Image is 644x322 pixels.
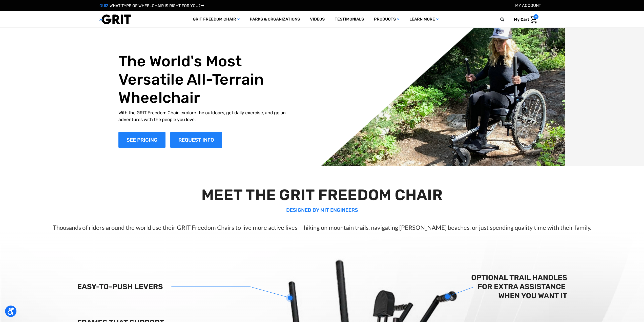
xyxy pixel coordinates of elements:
[369,11,404,28] a: Products
[330,11,369,28] a: Testimonials
[118,132,165,148] a: Shop Now
[515,3,541,8] a: Account
[99,3,204,8] a: QUIZ:WHAT TYPE OF WHEELCHAIR IS RIGHT FOR YOU?
[510,14,538,25] a: Cart with 0 items
[530,16,537,24] img: Cart
[245,11,305,28] a: Parks & Organizations
[99,14,131,25] img: GRIT All-Terrain Wheelchair and Mobility Equipment
[16,223,628,232] p: Thousands of riders around the world use their GRIT Freedom Chairs to live more active lives— hik...
[305,11,330,28] a: Videos
[99,3,110,8] span: QUIZ:
[618,289,642,313] iframe: Tidio Chat
[404,11,444,28] a: Learn More
[188,11,245,28] a: GRIT Freedom Chair
[533,14,538,19] span: 0
[170,132,222,148] a: Slide number 1, Request Information
[118,109,297,123] p: With the GRIT Freedom Chair, explore the outdoors, get daily exercise, and go on adventures with ...
[503,14,510,25] input: Search
[514,17,529,22] span: My Cart
[16,186,628,204] h2: MEET THE GRIT FREEDOM CHAIR
[118,52,297,107] h1: The World's Most Versatile All-Terrain Wheelchair
[16,206,628,214] p: DESIGNED BY MIT ENGINEERS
